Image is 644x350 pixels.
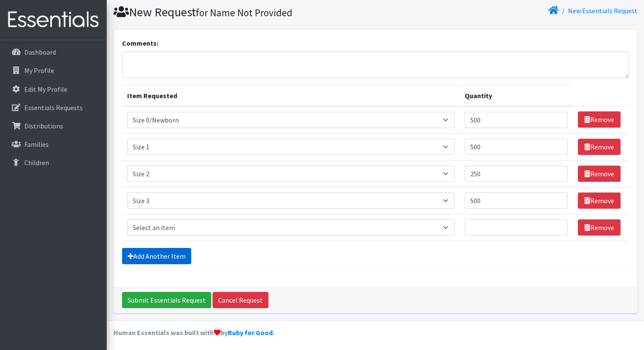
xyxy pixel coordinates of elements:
p: Edit My Profile [24,85,67,93]
a: Families [3,136,103,153]
img: HumanEssentials [3,6,103,34]
h1: New Request [114,5,373,20]
a: Remove [578,219,621,236]
p: Children [24,158,49,167]
label: Comments: [122,38,158,48]
a: Distributions [3,117,103,134]
th: Quantity [460,85,573,106]
a: Children [3,154,103,171]
a: Remove [578,166,621,182]
p: My Profile [24,66,54,75]
a: Essentials Requests [3,99,103,116]
a: Dashboard [3,44,103,61]
a: Ruby for Good [228,328,273,337]
strong: Human Essentials was built with by . [114,328,274,337]
p: Dashboard [24,48,56,56]
a: My Profile [3,62,103,79]
small: for Name Not Provided [196,6,292,19]
p: Distributions [24,122,63,130]
a: Remove [578,139,621,155]
p: Families [24,140,49,149]
a: Remove [578,192,621,209]
input: Submit Essentials Request [122,292,211,308]
p: Essentials Requests [24,103,83,112]
th: Item Requested [122,85,460,106]
a: Edit My Profile [3,81,103,98]
a: Remove [578,111,621,128]
a: New Essentials Request [568,6,638,15]
a: Add Another Item [122,248,191,264]
a: Cancel Request [213,292,268,308]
